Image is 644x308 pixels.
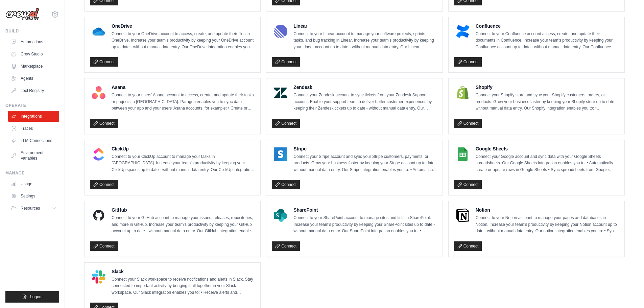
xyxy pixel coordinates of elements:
[92,270,105,284] img: Slack Logo
[8,203,59,214] button: Resources
[476,84,619,91] h4: Shopify
[90,119,118,128] a: Connect
[476,207,619,213] h4: Notion
[8,123,59,134] a: Traces
[92,86,105,99] img: Asana Logo
[8,37,59,47] a: Automations
[476,23,619,29] h4: Confluence
[456,25,470,38] img: Confluence Logo
[112,153,255,173] p: Connect to your ClickUp account to manage your tasks in [GEOGRAPHIC_DATA]. Increase your team’s p...
[293,23,437,29] h4: Linear
[293,215,437,235] p: Connect to your SharePoint account to manage sites and lists in SharePoint. Increase your team’s ...
[272,180,300,189] a: Connect
[8,111,59,122] a: Integrations
[8,191,59,202] a: Settings
[5,28,59,34] div: Build
[5,170,59,176] div: Manage
[21,206,40,211] span: Resources
[476,215,619,235] p: Connect to your Notion account to manage your pages and databases in Notion. Increase your team’s...
[112,215,255,235] p: Connect to your GitHub account to manage your issues, releases, repositories, and more in GitHub....
[8,147,59,164] a: Environment Variables
[8,49,59,60] a: Crew Studio
[90,180,118,189] a: Connect
[30,294,43,300] span: Logout
[274,86,287,99] img: Zendesk Logo
[90,57,118,67] a: Connect
[476,92,619,112] p: Connect your Shopify store and sync your Shopify customers, orders, or products. Grow your busine...
[8,179,59,189] a: Usage
[272,57,300,67] a: Connect
[454,241,482,251] a: Connect
[5,103,59,108] div: Operate
[112,92,255,112] p: Connect to your users’ Asana account to access, create, and update their tasks or projects in [GE...
[8,73,59,84] a: Agents
[112,31,255,51] p: Connect to your OneDrive account to access, create, and update their files in OneDrive. Increase ...
[454,180,482,189] a: Connect
[274,25,287,38] img: Linear Logo
[92,25,105,38] img: OneDrive Logo
[112,23,255,29] h4: OneDrive
[293,145,437,152] h4: Stripe
[8,135,59,146] a: LLM Connections
[476,31,619,51] p: Connect to your Confluence account access, create, and update their documents in Confluence. Incr...
[8,85,59,96] a: Tool Registry
[454,119,482,128] a: Connect
[272,119,300,128] a: Connect
[92,147,105,161] img: ClickUp Logo
[112,276,255,296] p: Connect your Slack workspace to receive notifications and alerts in Slack. Stay connected to impo...
[92,209,105,222] img: GitHub Logo
[456,209,470,222] img: Notion Logo
[456,147,470,161] img: Google Sheets Logo
[272,241,300,251] a: Connect
[112,84,255,91] h4: Asana
[90,241,118,251] a: Connect
[8,61,59,72] a: Marketplace
[476,145,619,152] h4: Google Sheets
[476,153,619,173] p: Connect your Google account and sync data with your Google Sheets spreadsheets. Our Google Sheets...
[293,92,437,112] p: Connect your Zendesk account to sync tickets from your Zendesk Support account. Enable your suppo...
[112,268,255,275] h4: Slack
[274,147,287,161] img: Stripe Logo
[456,86,470,99] img: Shopify Logo
[112,207,255,213] h4: GitHub
[274,209,287,222] img: SharePoint Logo
[293,207,437,213] h4: SharePoint
[5,291,59,303] button: Logout
[293,84,437,91] h4: Zendesk
[293,153,437,173] p: Connect your Stripe account and sync your Stripe customers, payments, or products. Grow your busi...
[5,8,39,21] img: Logo
[293,31,437,51] p: Connect to your Linear account to manage your software projects, sprints, tasks, and bug tracking...
[454,57,482,67] a: Connect
[112,145,255,152] h4: ClickUp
